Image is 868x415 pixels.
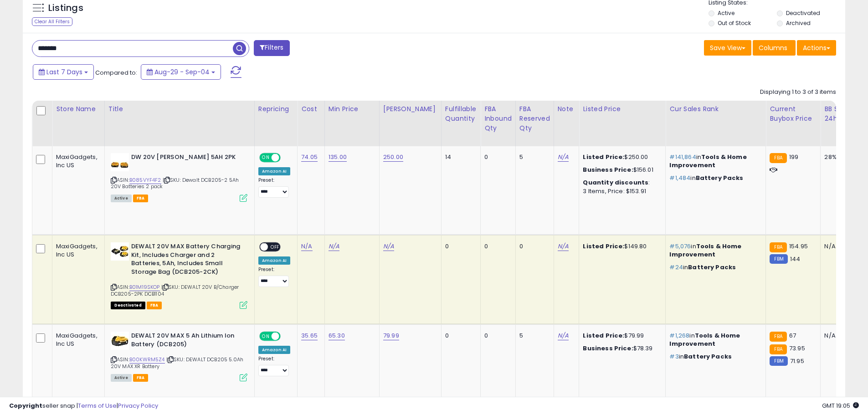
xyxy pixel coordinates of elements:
strong: Copyright [9,401,42,410]
span: FBA [147,302,162,309]
span: Battery Packs [684,352,732,361]
div: Amazon AI [258,346,290,354]
span: Tools & Home Improvement [669,331,740,348]
b: Listed Price: [583,331,624,340]
div: 14 [445,153,473,161]
span: Aug-29 - Sep-04 [154,67,210,77]
div: N/A [824,332,854,340]
span: FBA [133,374,149,382]
span: 73.95 [789,344,805,353]
div: ASIN: [111,242,247,308]
b: Listed Price: [583,242,624,251]
button: Actions [797,40,836,56]
span: 2025-09-12 19:05 GMT [822,401,859,410]
div: ASIN: [111,332,247,380]
div: $78.39 [583,344,658,353]
a: 135.00 [329,153,347,162]
div: 0 [484,242,508,251]
span: All listings currently available for purchase on Amazon [111,195,132,202]
span: Battery Packs [688,263,736,272]
div: N/A [824,242,854,251]
img: 31LeTc7LaSL._SL40_.jpg [111,153,129,171]
div: MaxiGadgets, Inc US [56,153,98,169]
span: #3 [669,352,678,361]
button: Last 7 Days [33,64,94,80]
div: BB Share 24h. [824,104,858,123]
a: N/A [558,153,569,162]
span: FBA [133,195,149,202]
label: Archived [786,19,811,27]
label: Out of Stock [718,19,751,27]
span: | SKU: Dewalt DCB205-2 5Ah 20V Batteries 2 pack [111,176,239,190]
small: FBM [770,356,787,366]
span: 154.95 [789,242,808,251]
p: in [669,263,759,272]
a: N/A [558,331,569,340]
a: N/A [329,242,339,251]
b: Listed Price: [583,153,624,161]
div: Cur Sales Rank [669,104,762,114]
div: 28% [824,153,854,161]
label: Active [718,9,734,17]
span: Last 7 Days [46,67,82,77]
span: 144 [790,255,800,263]
button: Save View [704,40,751,56]
p: in [669,242,759,259]
b: Quantity discounts [583,178,648,187]
div: Note [558,104,575,114]
div: Min Price [329,104,375,114]
div: Store Name [56,104,101,114]
span: 71.95 [790,357,804,365]
div: $79.99 [583,332,658,340]
div: 0 [519,242,547,251]
span: All listings that are unavailable for purchase on Amazon for any reason other than out-of-stock [111,302,145,309]
div: $149.80 [583,242,658,251]
div: MaxiGadgets, Inc US [56,332,98,348]
p: in [669,353,759,361]
div: Preset: [258,356,290,376]
span: 199 [789,153,798,161]
span: Battery Packs [696,174,744,182]
div: Preset: [258,177,290,198]
div: [PERSON_NAME] [383,104,437,114]
span: #1,268 [669,331,689,340]
span: Tools & Home Improvement [669,242,741,259]
span: Compared to: [95,68,137,77]
a: N/A [558,242,569,251]
button: Columns [753,40,796,56]
a: 65.30 [329,331,345,340]
span: | SKU: DEWALT 20V B/Charger DCB205-2PK DCB1104 [111,283,239,297]
div: ASIN: [111,153,247,201]
div: 0 [484,332,508,340]
h5: Listings [48,2,83,15]
button: Aug-29 - Sep-04 [141,64,221,80]
div: Fulfillable Quantity [445,104,477,123]
div: Current Buybox Price [770,104,817,123]
b: DEWALT 20V MAX Battery Charging Kit, Includes Charger and 2 Batteries, 5Ah, Includes Small Storag... [131,242,242,278]
a: N/A [383,242,394,251]
div: 5 [519,153,547,161]
a: B01M19SKOP [129,283,160,291]
div: 0 [484,153,508,161]
span: OFF [279,154,294,162]
div: Displaying 1 to 3 of 3 items [760,88,836,97]
span: #141,864 [669,153,696,161]
div: $156.01 [583,166,658,174]
span: OFF [268,243,282,251]
small: FBA [770,332,786,342]
span: Tools & Home Improvement [669,153,746,169]
span: | SKU: DEWALT DCB205 5.0Ah 20V MAX XR Battery [111,356,243,369]
div: Amazon AI [258,167,290,175]
a: 250.00 [383,153,403,162]
p: in [669,153,759,169]
div: 3 Items, Price: $153.91 [583,187,658,195]
a: 79.99 [383,331,399,340]
span: OFF [279,333,294,340]
div: Repricing [258,104,293,114]
label: Deactivated [786,9,820,17]
div: Listed Price [583,104,662,114]
div: FBA inbound Qty [484,104,512,133]
span: All listings currently available for purchase on Amazon [111,374,132,382]
div: 0 [445,332,473,340]
b: Business Price: [583,344,633,353]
